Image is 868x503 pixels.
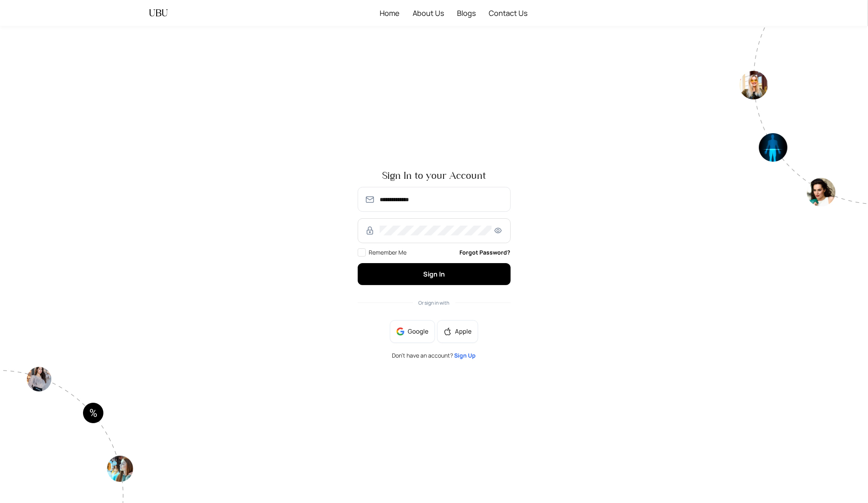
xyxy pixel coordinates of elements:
[739,26,868,206] img: authpagecirlce2-Tt0rwQ38.png
[444,327,452,336] span: apple
[392,353,476,358] span: Don’t have an account?
[408,327,429,336] span: Google
[365,226,375,235] img: RzWbU6KsXbv8M5bTtlu7p38kHlzSfb4MlcTUAAAAASUVORK5CYII=
[369,248,407,256] span: Remember Me
[396,327,404,336] img: google-BnAmSPDJ.png
[358,263,511,285] button: Sign In
[459,248,510,257] a: Forgot Password?
[358,171,511,180] span: Sign In to your Account
[493,227,503,234] span: eye
[419,299,450,306] span: Or sign in with
[423,270,445,279] span: Sign In
[390,320,435,343] button: Google
[365,195,375,204] img: SmmOVPU3il4LzjOz1YszJ8A9TzvK+6qU9RAAAAAElFTkSuQmCC
[437,320,478,343] button: appleApple
[455,327,472,336] span: Apple
[455,351,476,359] a: Sign Up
